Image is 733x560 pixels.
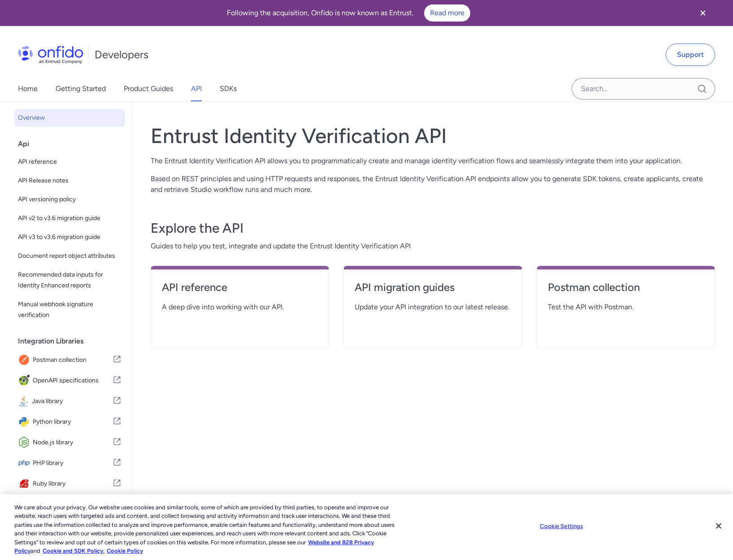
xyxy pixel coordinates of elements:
[18,299,121,321] span: Manual webhook signature verification
[151,174,715,195] p: Based on REST principles and using HTTP requests and responses, the Entrust Identity Verification...
[18,213,121,224] span: API v2 to v3.6 migration guide
[56,76,106,101] a: Getting Started
[33,354,113,366] span: Postman collection
[33,416,113,428] span: Python library
[33,374,113,387] span: OpenAPI specifications
[686,2,720,24] button: Close banner
[18,332,129,350] div: Integration Libraries
[424,4,470,22] a: Read more
[33,436,113,449] span: Node.js library
[151,219,715,237] h3: Explore the API
[33,478,113,490] span: Ruby library
[18,457,33,469] img: IconPHP library
[14,247,125,265] a: Document report object attributes
[151,156,715,166] p: The Entrust Identity Verification API allows you to programmatically create and manage identity v...
[14,153,125,171] a: API reference
[124,76,173,101] a: Product Guides
[14,266,125,295] a: Recommended data inputs for Identity Enhanced reports
[18,251,121,261] span: Document report object attributes
[11,4,686,22] div: Following the acquisition, Onfido is now known as Entrust.
[14,191,125,208] a: API versioning policy
[18,395,32,408] img: IconJava library
[533,517,590,535] button: Cookie Settings
[18,175,121,186] span: API Release notes
[33,457,113,469] span: PHP library
[14,350,125,370] a: IconPostman collectionPostman collection
[18,478,33,490] img: IconRuby library
[355,280,511,295] h4: API migration guides
[151,241,715,252] span: Guides to help you test, integrate and update the Entrust Identity Verification API
[107,547,143,554] a: Cookie Policy
[18,436,33,449] img: IconNode.js library
[151,123,715,148] h1: Entrust Identity Verification API
[355,280,511,302] a: API migration guides
[698,8,708,18] svg: Close banner
[18,46,83,64] img: Onfido Logo
[14,371,125,391] a: IconOpenAPI specificationsOpenAPI specifications
[95,48,148,62] h1: Developers
[162,302,318,313] span: A deep dive into working with our API.
[14,453,125,473] a: IconPHP libraryPHP library
[18,76,38,101] a: Home
[14,474,125,494] a: IconRuby libraryRuby library
[14,433,125,452] a: IconNode.js libraryNode.js library
[18,416,33,428] img: IconPython library
[18,156,121,167] span: API reference
[18,354,33,366] img: IconPostman collection
[14,295,125,324] a: Manual webhook signature verification
[14,109,125,127] a: Overview
[572,78,715,100] input: Onfido search input field
[548,280,704,295] h4: Postman collection
[18,374,33,387] img: IconOpenAPI specifications
[18,194,121,205] span: API versioning policy
[14,412,125,432] a: IconPython libraryPython library
[43,547,104,554] a: Cookie and SDK Policy.
[191,76,202,101] a: API
[14,172,125,190] a: API Release notes
[18,232,121,243] span: API v3 to v3.6 migration guide
[548,302,704,313] span: Test the API with Postman.
[32,395,113,408] span: Java library
[666,43,715,66] a: Support
[162,280,318,302] a: API reference
[18,135,129,153] div: Api
[14,209,125,227] a: API v2 to v3.6 migration guide
[14,503,403,556] div: We care about your privacy. Our website uses cookies and similar tools, some of which are provide...
[220,76,237,101] a: SDKs
[162,280,318,295] h4: API reference
[18,113,121,123] span: Overview
[355,302,511,313] span: Update your API integration to our latest release.
[548,280,704,302] a: Postman collection
[709,516,729,536] button: Close
[14,228,125,246] a: API v3 to v3.6 migration guide
[18,269,121,291] span: Recommended data inputs for Identity Enhanced reports
[14,391,125,411] a: IconJava libraryJava library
